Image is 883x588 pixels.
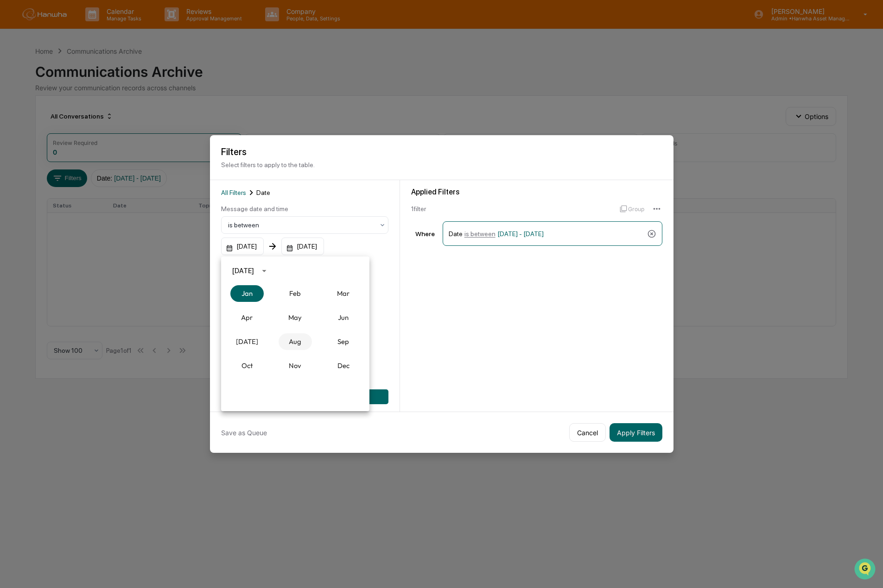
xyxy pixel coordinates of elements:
[9,135,17,143] div: 🔎
[230,333,264,350] button: July
[32,71,152,80] div: Start new chat
[24,42,153,52] input: Clear
[158,74,169,85] button: Start new chat
[230,309,264,326] button: April
[279,309,312,326] button: May
[9,19,169,34] p: How can we help?
[257,263,272,278] button: calendar view is open, switch to year view
[6,131,62,147] a: 🔎Data Lookup
[19,117,60,126] span: Preclearance
[67,118,75,125] div: 🗄️
[9,118,17,125] div: 🖐️
[327,285,360,302] button: March
[230,285,264,302] button: January
[279,333,312,350] button: August
[76,117,115,126] span: Attestations
[327,357,360,374] button: December
[65,156,112,164] a: Powered byPylon
[279,357,312,374] button: November
[853,557,878,582] iframe: Open customer support
[279,285,312,302] button: February
[327,309,360,326] button: June
[64,113,119,130] a: 🗄️Attestations
[230,357,264,374] button: October
[327,333,360,350] button: September
[19,134,58,144] span: Data Lookup
[32,80,117,88] div: We're available if you need us!
[9,71,26,88] img: 1746055101610-c473b297-6a78-478c-a979-82029cc54cd1
[232,266,254,276] div: [DATE]
[6,113,64,130] a: 🖐️Preclearance
[92,157,112,164] span: Pylon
